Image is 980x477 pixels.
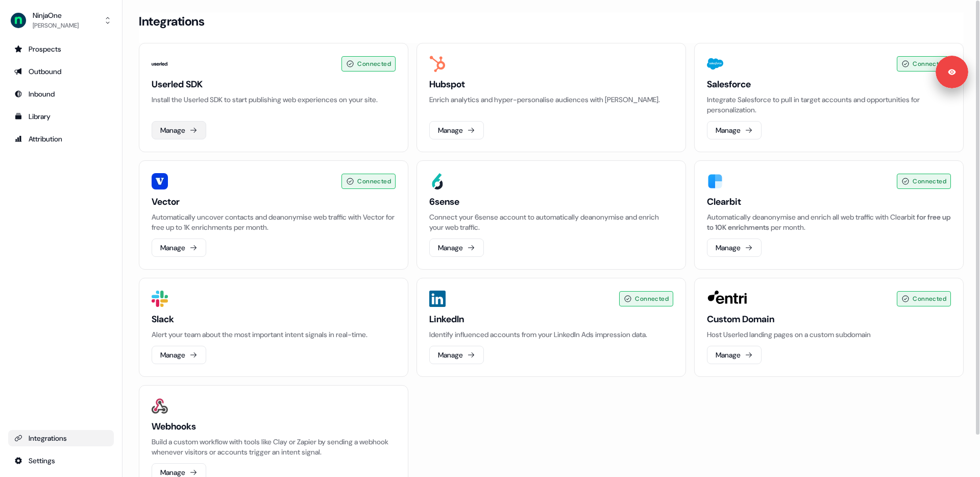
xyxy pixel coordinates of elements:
[14,66,108,77] div: Outbound
[429,196,673,208] h3: 6sense
[152,121,206,139] button: Manage
[8,86,114,102] a: Go to Inbound
[635,294,669,304] span: Connected
[152,238,206,257] button: Manage
[14,44,108,54] div: Prospects
[8,131,114,147] a: Go to attribution
[707,121,762,139] button: Manage
[14,456,108,466] div: Settings
[8,8,114,33] button: NinjaOne[PERSON_NAME]
[14,134,108,144] div: Attribution
[913,176,946,186] span: Connected
[707,329,951,340] p: Host Userled landing pages on a custom subdomain
[152,78,396,90] h3: Userled SDK
[8,41,114,57] a: Go to prospects
[152,437,396,457] p: Build a custom workflow with tools like Clay or Zapier by sending a webhook whenever visitors or ...
[8,452,114,469] a: Go to integrations
[14,111,108,122] div: Library
[152,196,396,208] h3: Vector
[707,313,951,325] h3: Custom Domain
[357,59,391,69] span: Connected
[707,346,762,364] button: Manage
[913,59,946,69] span: Connected
[152,329,396,340] p: Alert your team about the most important intent signals in real-time.
[8,430,114,446] a: Go to integrations
[8,63,114,80] a: Go to outbound experience
[913,294,946,304] span: Connected
[152,94,396,105] p: Install the Userled SDK to start publishing web experiences on your site.
[707,94,951,115] p: Integrate Salesforce to pull in target accounts and opportunities for personalization.
[707,196,951,208] h3: Clearbit
[707,212,951,232] div: Automatically deanonymise and enrich all web traffic with Clearbit per month.
[14,89,108,99] div: Inbound
[357,176,391,186] span: Connected
[152,173,168,189] img: Vector image
[139,14,204,29] h3: Integrations
[429,212,673,232] p: Connect your 6sense account to automatically deanonymise and enrich your web traffic.
[8,108,114,125] a: Go to templates
[429,121,484,139] button: Manage
[33,10,79,20] div: NinjaOne
[707,238,762,257] button: Manage
[429,94,673,105] p: Enrich analytics and hyper-personalise audiences with [PERSON_NAME].
[707,78,951,90] h3: Salesforce
[429,78,673,90] h3: Hubspot
[14,433,108,443] div: Integrations
[33,20,79,31] div: [PERSON_NAME]
[429,329,673,340] p: Identify influenced accounts from your LinkedIn Ads impression data.
[429,346,484,364] button: Manage
[152,212,396,232] p: Automatically uncover contacts and deanonymise web traffic with Vector for free up to 1K enrichme...
[152,346,206,364] button: Manage
[152,420,396,433] h3: Webhooks
[429,313,673,325] h3: LinkedIn
[429,238,484,257] button: Manage
[152,313,396,325] h3: Slack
